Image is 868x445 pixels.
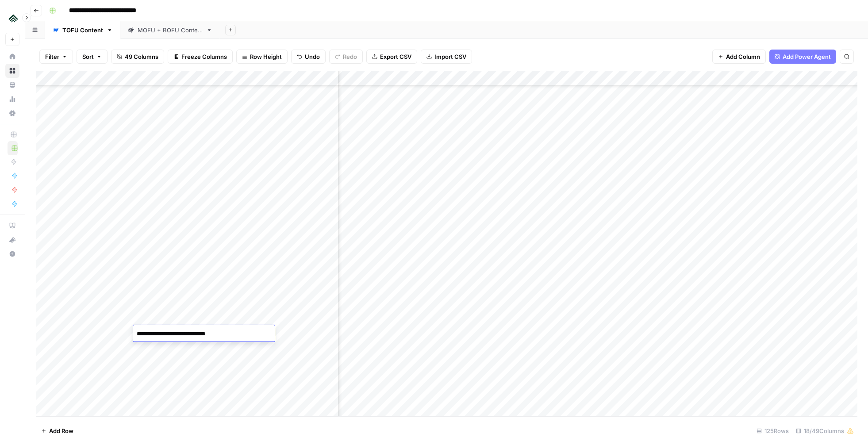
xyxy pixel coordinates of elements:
[36,424,79,438] button: Add Row
[39,50,73,64] button: Filter
[5,50,19,64] a: Home
[45,52,59,61] span: Filter
[421,50,472,64] button: Import CSV
[5,233,19,247] button: What's new?
[792,424,857,438] div: 18/49 Columns
[138,26,203,35] div: MOFU + BOFU Content
[5,78,19,92] a: Your Data
[5,106,19,120] a: Settings
[120,21,220,39] a: MOFU + BOFU Content
[726,52,760,61] span: Add Column
[305,52,320,61] span: Undo
[168,50,233,64] button: Freeze Columns
[5,247,19,261] button: Help + Support
[62,26,103,35] div: TOFU Content
[380,52,411,61] span: Export CSV
[343,52,357,61] span: Redo
[712,50,766,64] button: Add Column
[5,219,19,233] a: AirOps Academy
[5,10,21,26] img: Uplisting Logo
[753,424,792,438] div: 125 Rows
[125,52,158,61] span: 49 Columns
[77,50,108,64] button: Sort
[236,50,288,64] button: Row Height
[49,426,73,435] span: Add Row
[5,92,19,106] a: Usage
[291,50,326,64] button: Undo
[769,50,836,64] button: Add Power Agent
[82,52,94,61] span: Sort
[783,52,831,61] span: Add Power Agent
[250,52,282,61] span: Row Height
[5,64,19,78] a: Browse
[5,7,19,29] button: Workspace: Uplisting
[434,52,466,61] span: Import CSV
[329,50,363,64] button: Redo
[6,233,19,246] div: What's new?
[181,52,227,61] span: Freeze Columns
[366,50,417,64] button: Export CSV
[111,50,164,64] button: 49 Columns
[45,21,120,39] a: TOFU Content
